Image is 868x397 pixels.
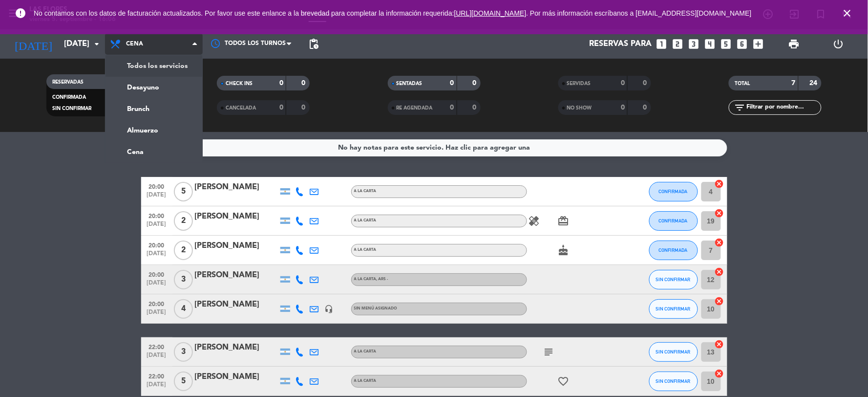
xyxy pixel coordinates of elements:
[52,95,86,100] span: CONFIRMADA
[621,104,625,111] strong: 0
[715,179,724,189] i: cancel
[715,238,724,247] i: cancel
[659,218,688,223] span: CONFIRMADA
[195,181,278,194] div: [PERSON_NAME]
[174,342,193,362] span: 3
[656,378,691,384] span: SIN CONFIRMAR
[715,267,724,277] i: cancel
[656,306,691,311] span: SIN CONFIRMAR
[145,192,169,203] span: [DATE]
[454,9,527,17] a: [URL][DOMAIN_NAME]
[735,81,750,86] span: TOTAL
[649,182,698,201] button: CONFIRMADA
[302,104,308,111] strong: 0
[106,98,202,120] a: Brunch
[174,270,193,289] span: 3
[472,80,478,87] strong: 0
[354,277,388,281] span: A LA CARTA
[52,80,84,85] span: RESERVADAS
[715,339,724,349] i: cancel
[145,309,169,320] span: [DATE]
[688,38,700,50] i: looks_3
[145,268,169,280] span: 20:00
[195,341,278,354] div: [PERSON_NAME]
[195,371,278,383] div: [PERSON_NAME]
[279,80,283,87] strong: 0
[649,211,698,231] button: CONFIRMADA
[354,307,398,310] span: Sin menú asignado
[472,104,478,111] strong: 0
[567,81,591,86] span: SERVIDAS
[279,104,283,111] strong: 0
[649,372,698,391] button: SIN CONFIRMAR
[126,41,143,47] span: Cena
[145,280,169,291] span: [DATE]
[34,9,752,17] span: No contamos con los datos de facturación actualizados. Por favor use este enlance a la brevedad p...
[145,298,169,309] span: 20:00
[91,38,103,50] i: arrow_drop_down
[302,80,308,87] strong: 0
[145,250,169,262] span: [DATE]
[529,215,540,227] i: healing
[832,38,844,50] i: power_settings_new
[734,102,745,113] i: filter_list
[590,40,652,49] span: Reservas para
[792,80,796,87] strong: 7
[720,38,733,50] i: looks_5
[558,215,570,227] i: card_giftcard
[106,55,202,77] a: Todos los servicios
[145,239,169,250] span: 20:00
[643,104,649,111] strong: 0
[15,7,26,19] i: error
[810,80,820,87] strong: 24
[377,277,388,281] span: , ARS -
[788,38,800,50] span: print
[567,106,592,110] span: NO SHOW
[354,379,377,383] span: A LA CARTA
[656,38,668,50] i: looks_one
[704,38,717,50] i: looks_4
[145,352,169,363] span: [DATE]
[145,370,169,381] span: 22:00
[656,277,691,282] span: SIN CONFIRMAR
[715,208,724,218] i: cancel
[195,240,278,252] div: [PERSON_NAME]
[145,180,169,192] span: 20:00
[106,141,202,163] a: Cena
[397,81,423,86] span: SENTADAS
[527,9,752,17] a: . Por más información escríbanos a [EMAIL_ADDRESS][DOMAIN_NAME]
[649,299,698,319] button: SIN CONFIRMAR
[354,350,377,353] span: A LA CARTA
[174,372,193,391] span: 5
[736,38,749,50] i: looks_6
[145,221,169,232] span: [DATE]
[543,346,555,358] i: subject
[145,341,169,352] span: 22:00
[338,142,530,154] div: No hay notas para este servicio. Haz clic para agregar una
[174,182,193,201] span: 5
[558,375,570,387] i: favorite_border
[649,241,698,260] button: CONFIRMADA
[450,80,454,87] strong: 0
[752,38,765,50] i: add_box
[643,80,649,87] strong: 0
[195,210,278,223] div: [PERSON_NAME]
[656,349,691,354] span: SIN CONFIRMAR
[558,244,570,256] i: cake
[649,342,698,362] button: SIN CONFIRMAR
[195,298,278,311] div: [PERSON_NAME]
[450,104,454,111] strong: 0
[354,248,377,252] span: A LA CARTA
[226,81,253,86] span: CHECK INS
[649,270,698,289] button: SIN CONFIRMAR
[145,210,169,221] span: 20:00
[174,211,193,231] span: 2
[174,299,193,319] span: 4
[226,106,256,110] span: CANCELADA
[106,77,202,98] a: Desayuno
[174,241,193,260] span: 2
[715,296,724,306] i: cancel
[325,305,334,313] i: headset_mic
[106,120,202,141] a: Almuerzo
[354,219,377,222] span: A LA CARTA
